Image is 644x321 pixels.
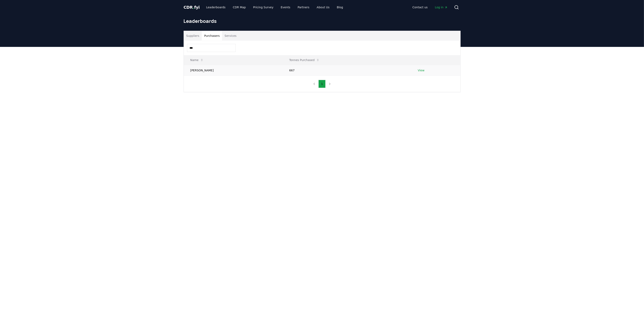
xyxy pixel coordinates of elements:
[184,18,461,24] h1: Leaderboards
[409,4,451,11] nav: Main
[278,4,294,11] a: Events
[432,4,451,11] a: Log in
[250,4,277,11] a: Pricing Survey
[418,68,425,72] a: View
[318,80,326,88] button: 1
[184,4,200,10] a: CDR.fyi
[184,65,283,76] td: [PERSON_NAME]
[294,4,313,11] a: Partners
[313,4,333,11] a: About Us
[286,56,323,64] button: Tonnes Purchased
[283,65,411,76] td: 667
[334,4,346,11] a: Blog
[187,56,207,64] button: Name
[203,4,346,11] nav: Main
[222,31,239,41] button: Services
[202,31,222,41] button: Purchasers
[230,4,249,11] a: CDR Map
[409,4,431,11] a: Contact us
[184,5,200,10] span: CDR fyi
[203,4,229,11] a: Leaderboards
[184,31,202,41] button: Suppliers
[193,5,194,10] span: .
[435,5,447,9] span: Log in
